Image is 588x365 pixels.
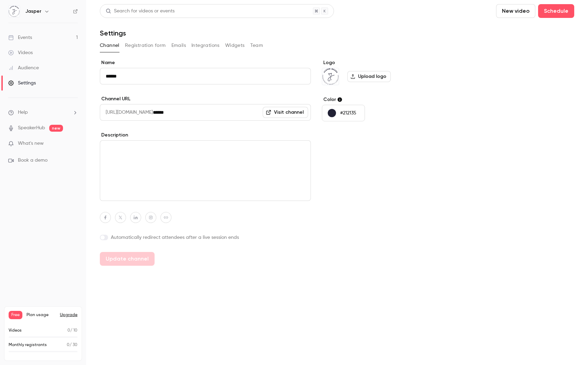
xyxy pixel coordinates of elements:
[8,109,78,116] li: help-dropdown-opener
[25,8,41,15] h6: Jasper
[18,140,44,147] span: What's new
[67,328,70,333] span: 0
[8,49,33,56] div: Videos
[106,8,175,15] div: Search for videos or events
[27,312,56,318] span: Plan usage
[9,342,47,348] p: Monthly registrants
[250,40,263,51] button: Team
[8,64,39,71] div: Audience
[171,40,186,51] button: Emails
[347,71,391,82] label: Upload logo
[8,80,36,87] div: Settings
[125,40,166,51] button: Registration form
[67,342,77,348] p: / 30
[9,6,20,17] img: Jasper
[60,312,77,318] button: Upgrade
[8,34,32,41] div: Events
[322,59,428,66] label: Logo
[100,234,311,241] label: Automatically redirect attendees after a live session ends
[18,157,48,164] span: Book a demo
[49,125,63,132] span: new
[67,327,77,334] p: / 10
[100,40,119,51] button: Channel
[100,29,126,37] h1: Settings
[322,105,365,121] button: #212135
[100,95,311,102] label: Channel URL
[100,104,153,121] span: [URL][DOMAIN_NAME]
[340,110,356,116] p: #212135
[18,109,28,116] span: Help
[18,124,45,132] a: SpeakerHub
[322,96,428,103] label: Color
[9,311,22,319] span: Free
[225,40,245,51] button: Widgets
[263,107,308,118] a: Visit channel
[538,4,574,18] button: Schedule
[100,132,311,139] label: Description
[496,4,535,18] button: New video
[9,327,22,334] p: Videos
[322,68,339,85] img: Jasper
[67,343,70,347] span: 0
[191,40,220,51] button: Integrations
[100,59,311,66] label: Name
